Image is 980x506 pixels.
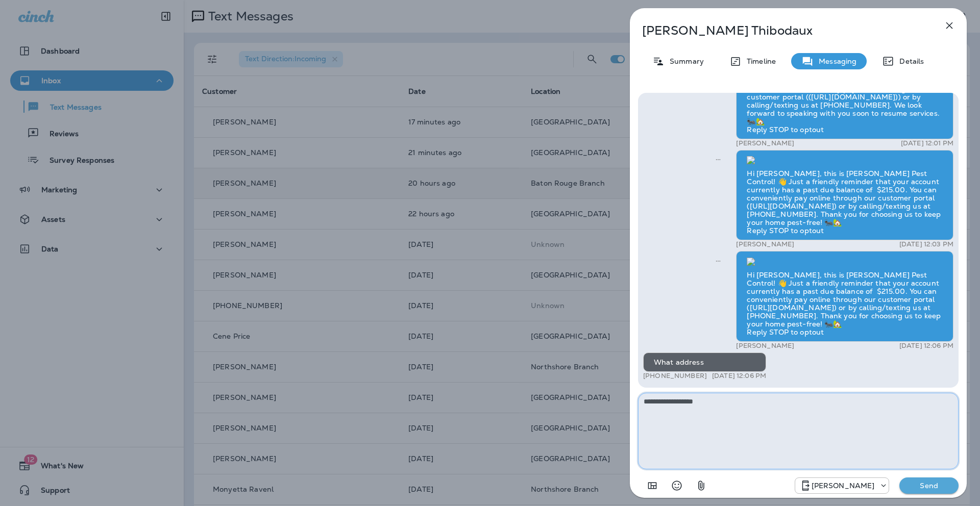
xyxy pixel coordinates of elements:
[665,57,704,65] p: Summary
[643,352,766,372] div: What address
[643,372,707,380] p: [PHONE_NUMBER]
[736,150,953,241] div: Hi [PERSON_NAME], this is [PERSON_NAME] Pest Control! 👋 Just a friendly reminder that your accoun...
[716,256,721,265] span: Sent
[795,479,889,492] div: +1 (504) 576-9603
[894,57,924,65] p: Details
[642,23,921,38] p: [PERSON_NAME] Thibodaux
[642,475,663,496] button: Add in a premade template
[716,155,721,164] span: Sent
[667,475,687,496] button: Select an emoji
[747,258,755,266] img: twilio-download
[736,139,794,147] p: [PERSON_NAME]
[812,482,875,490] p: [PERSON_NAME]
[736,342,794,350] p: [PERSON_NAME]
[742,57,776,65] p: Timeline
[899,240,953,248] p: [DATE] 12:03 PM
[736,55,953,139] div: Hi [PERSON_NAME], this is [PERSON_NAME] Pest Control! 👋 Your account is currently over 90 days pa...
[814,57,856,65] p: Messaging
[901,139,953,147] p: [DATE] 12:01 PM
[747,156,755,164] img: twilio-download
[899,477,959,494] button: Send
[736,251,953,342] div: Hi [PERSON_NAME], this is [PERSON_NAME] Pest Control! 👋 Just a friendly reminder that your accoun...
[736,240,794,248] p: [PERSON_NAME]
[712,372,766,380] p: [DATE] 12:06 PM
[908,481,950,490] p: Send
[899,342,953,350] p: [DATE] 12:06 PM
